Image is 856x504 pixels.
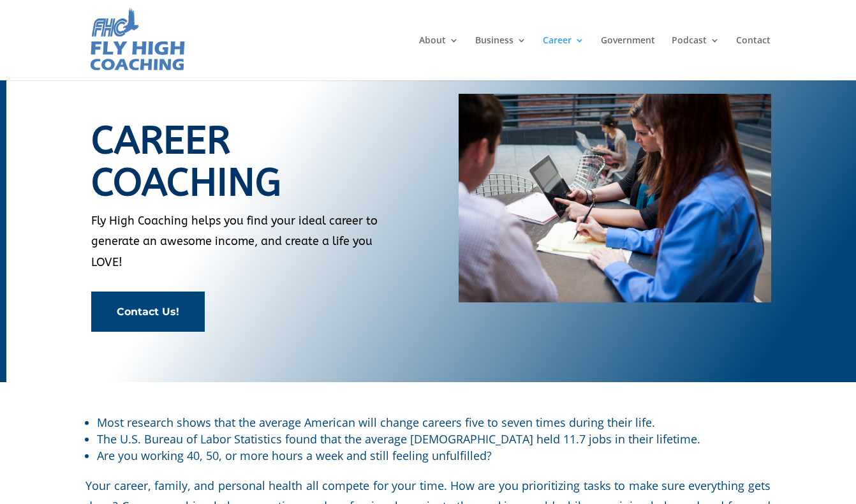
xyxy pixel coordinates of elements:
img: IMG_1056 [459,94,771,302]
li: The U.S. Bureau of Labor Statistics found that the average [DEMOGRAPHIC_DATA] held 11.7 jobs in t... [97,431,771,447]
a: Government [601,36,655,80]
a: Contact [736,36,771,80]
a: Contact Us! [91,292,205,332]
p: Fly High Coaching helps you find your ideal career to generate an awesome income, and create a li... [91,211,404,272]
a: Podcast [672,36,719,80]
li: Most research shows that the average American will change careers five to seven times during thei... [97,414,771,431]
a: Business [475,36,526,80]
li: Are you working 40, 50, or more hours a week and still feeling unfulfilled? [97,447,771,464]
img: Fly High Coaching [88,6,186,74]
span: Career Coaching [91,117,281,205]
a: About [419,36,459,80]
a: Career [543,36,584,80]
